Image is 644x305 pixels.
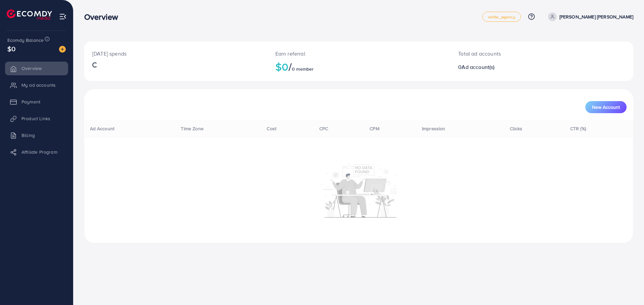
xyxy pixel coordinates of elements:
[585,101,627,113] button: New Account
[275,50,442,58] p: Earn referral
[458,50,579,58] p: Total ad accounts
[488,15,515,19] span: white_agency
[7,9,52,20] img: logo
[59,13,67,20] img: menu
[545,12,633,21] a: [PERSON_NAME] [PERSON_NAME]
[92,50,259,58] p: [DATE] spends
[559,13,633,21] p: [PERSON_NAME] [PERSON_NAME]
[462,63,494,71] span: Ad account(s)
[482,12,521,22] a: white_agency
[275,60,442,73] h2: $0
[288,59,292,74] span: /
[592,105,620,109] span: New Account
[7,44,15,54] span: $0
[292,66,314,72] span: 0 member
[7,37,44,44] span: Ecomdy Balance
[458,64,579,70] h2: 0
[84,12,123,22] h3: Overview
[59,46,66,53] img: image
